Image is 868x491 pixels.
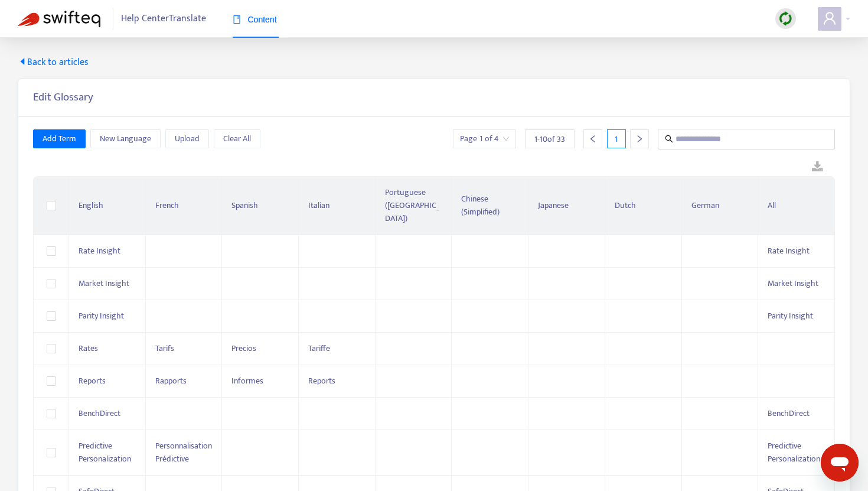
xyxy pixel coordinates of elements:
[768,407,810,420] span: BenchDirect
[165,129,209,148] button: Upload
[635,135,644,143] span: right
[299,177,376,235] th: Italian
[665,135,673,143] span: search
[79,309,124,323] span: Parity Insight
[79,244,120,258] span: Rate Insight
[768,244,810,258] span: Rate Insight
[308,342,330,355] span: Tariffe
[376,177,452,235] th: Portuguese ([GEOGRAPHIC_DATA])
[155,439,212,466] span: Personnalisation Prédictive
[682,177,759,235] th: German
[175,132,200,145] span: Upload
[79,374,106,388] span: Reports
[121,8,206,30] span: Help Center Translate
[233,15,277,24] span: Content
[155,374,187,388] span: Rapports
[79,407,120,420] span: BenchDirect
[768,277,818,290] span: Market Insight
[18,57,27,66] span: caret-left
[100,132,151,145] span: New Language
[223,132,251,145] span: Clear All
[308,374,335,388] span: Reports
[758,177,835,235] th: All
[146,177,223,235] th: French
[821,444,859,482] iframe: Button to launch messaging window
[79,439,131,466] span: Predictive Personalization
[231,374,263,388] span: Informes
[155,342,174,355] span: Tarifs
[214,129,260,148] button: Clear All
[768,439,820,466] span: Predictive Personalization
[222,177,299,235] th: Spanish
[233,15,241,24] span: book
[231,342,256,355] span: Precios
[33,91,93,105] h5: Edit Glossary
[79,342,98,355] span: Rates
[768,309,813,323] span: Parity Insight
[43,132,76,145] span: Add Term
[33,129,86,148] button: Add Term
[528,177,605,235] th: Japanese
[605,177,682,235] th: Dutch
[90,129,161,148] button: New Language
[18,56,89,70] span: Back to articles
[18,11,100,27] img: Swifteq
[607,129,626,148] div: 1
[69,177,146,235] th: English
[534,133,565,145] span: 1 - 10 of 33
[778,11,793,26] img: sync.dc5367851b00ba804db3.png
[589,135,597,143] span: left
[823,11,837,25] span: user
[452,177,528,235] th: Chinese (Simplified)
[79,277,129,290] span: Market Insight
